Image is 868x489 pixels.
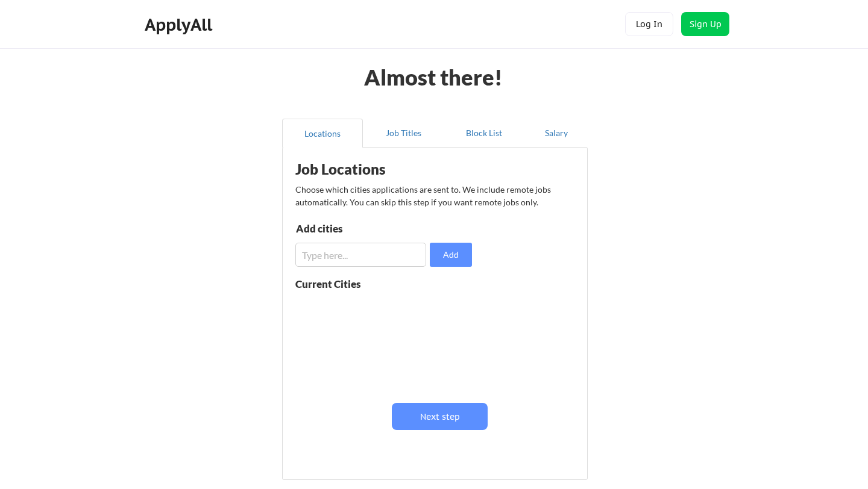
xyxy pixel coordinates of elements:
div: ApplyAll [145,14,216,35]
button: Salary [524,119,588,148]
button: Add [430,243,472,267]
button: Job Titles [363,119,444,148]
div: Add cities [296,223,421,234]
div: Job Locations [295,162,447,176]
button: Block List [444,119,524,148]
button: Sign Up [681,12,729,36]
button: Next step [392,403,488,430]
div: Almost there! [350,66,518,88]
button: Log In [625,12,673,36]
div: Choose which cities applications are sent to. We include remote jobs automatically. You can skip ... [295,183,573,208]
div: Current Cities [295,279,387,289]
input: Type here... [295,243,426,267]
button: Locations [282,119,363,148]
